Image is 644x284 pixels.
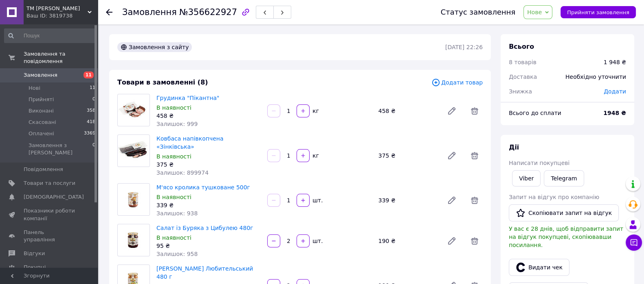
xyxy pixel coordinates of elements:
[156,242,261,250] div: 95 ₴
[603,110,626,116] b: 1948 ₴
[310,196,323,204] div: шт.
[444,192,460,208] a: Редагувати
[310,107,320,115] div: кг
[444,147,460,164] a: Редагувати
[24,166,63,173] span: Повідомлення
[466,147,483,164] span: Видалити
[156,234,191,241] span: В наявності
[156,201,261,209] div: 339 ₴
[375,105,440,117] div: 458 ₴
[445,44,483,50] time: [DATE] 22:26
[310,237,323,245] div: шт.
[431,78,483,87] span: Додати товар
[29,119,56,126] span: Скасовані
[444,103,460,119] a: Редагувати
[4,28,96,43] input: Пошук
[604,88,626,95] span: Додати
[29,130,54,137] span: Оплачені
[560,6,636,18] button: Прийняти замовлення
[560,68,631,86] div: Необхідно уточнити
[509,194,599,200] span: Запит на відгук про компанію
[106,8,112,16] div: Повернутися назад
[509,74,537,80] span: Доставка
[122,7,177,17] span: Замовлення
[24,180,75,187] span: Товари та послуги
[156,194,191,200] span: В наявності
[24,229,75,243] span: Панель управління
[118,99,149,121] img: Грудинка "Пікантна"
[509,160,569,166] span: Написати покупцеві
[84,72,94,78] span: 11
[509,110,561,116] span: Всього до сплати
[156,169,209,176] span: Залишок: 899974
[29,142,92,156] span: Замовлення з [PERSON_NAME]
[117,42,192,52] div: Замовлення з сайту
[375,195,440,206] div: 339 ₴
[156,225,253,231] a: Салат із Буряка з Цибулею 480г
[92,142,95,156] span: 0
[24,250,45,257] span: Відгуки
[509,259,569,276] button: Видати чек
[375,235,440,247] div: 190 ₴
[509,143,519,151] span: Дії
[156,184,250,191] a: М'ясо кролика тушковане 500г
[29,107,54,115] span: Виконані
[29,85,40,92] span: Нові
[26,5,88,12] span: ТМ Бабусині Лакітки
[92,96,95,103] span: 0
[567,9,629,15] span: Прийняти замовлення
[626,234,642,251] button: Чат з покупцем
[509,88,532,95] span: Знижка
[466,233,483,249] span: Видалити
[90,85,95,92] span: 11
[512,170,541,186] a: Viber
[26,12,98,20] div: Ваш ID: 3819738
[84,130,95,137] span: 3369
[310,152,320,160] div: кг
[87,119,95,126] span: 418
[509,43,534,50] span: Всього
[156,251,198,257] span: Залишок: 958
[604,58,626,66] div: 1 948 ₴
[156,265,253,280] a: [PERSON_NAME] Любительський 480 г
[87,107,95,115] span: 358
[509,59,536,65] span: 8 товарів
[509,204,619,221] button: Скопіювати запит на відгук
[156,153,191,160] span: В наявності
[156,135,224,150] a: Ковбаса напівкопчена «Зінківська»
[156,160,261,169] div: 375 ₴
[444,233,460,249] a: Редагувати
[24,50,98,65] span: Замовлення та повідомлення
[156,104,191,111] span: В наявності
[118,230,149,250] img: Салат із Буряка з Цибулею 480г
[24,264,46,271] span: Покупці
[117,78,208,86] span: Товари в замовленні (8)
[375,150,440,161] div: 375 ₴
[466,192,483,208] span: Видалити
[29,96,54,103] span: Прийняті
[24,207,75,222] span: Показники роботи компанії
[544,170,584,186] a: Telegram
[156,210,198,217] span: Залишок: 938
[118,189,149,210] img: М'ясо кролика тушковане 500г
[156,95,220,101] a: Грудинка "Пікантна"
[118,140,149,161] img: Ковбаса напівкопчена «Зінківська»
[466,103,483,119] span: Видалити
[509,225,623,248] span: У вас є 28 днів, щоб відправити запит на відгук покупцеві, скопіювавши посилання.
[24,72,57,79] span: Замовлення
[527,9,542,15] span: Нове
[156,121,198,127] span: Залишок: 999
[179,7,237,17] span: №356622927
[156,112,261,120] div: 458 ₴
[24,193,84,201] span: [DEMOGRAPHIC_DATA]
[441,8,516,16] div: Статус замовлення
